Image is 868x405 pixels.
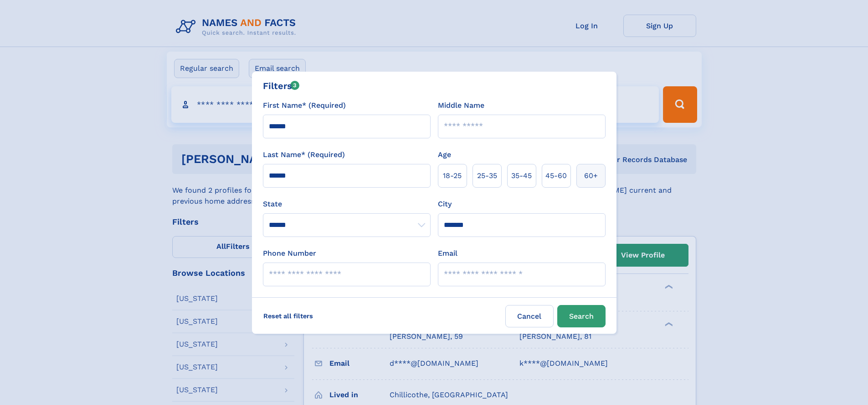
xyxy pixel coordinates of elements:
span: 35‑45 [511,170,532,181]
span: 60+ [584,170,598,181]
label: State [263,199,431,210]
button: Search [557,305,606,327]
span: 45‑60 [545,170,567,181]
span: 18‑25 [443,170,462,181]
label: Email [438,248,457,259]
label: Last Name* (Required) [263,149,345,160]
label: Reset all filters [257,305,319,327]
label: Phone Number [263,248,316,259]
span: 25‑35 [477,170,497,181]
div: Filters [263,79,300,93]
label: City [438,199,452,210]
label: Middle Name [438,100,484,111]
label: Age [438,149,451,160]
label: First Name* (Required) [263,100,346,111]
label: Cancel [505,305,554,327]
